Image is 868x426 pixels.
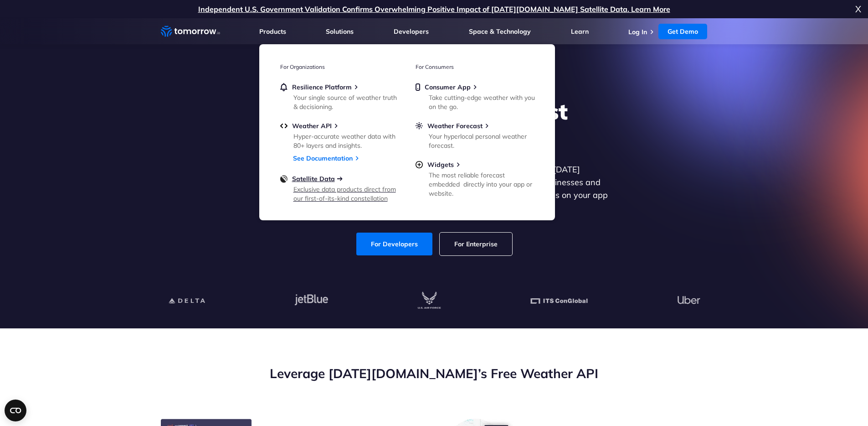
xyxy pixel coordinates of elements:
[259,27,286,36] a: Products
[416,161,534,196] a: WidgetsThe most reliable forecast embedded directly into your app or website.
[161,365,708,382] h2: Leverage [DATE][DOMAIN_NAME]’s Free Weather API
[326,27,354,36] a: Solutions
[571,27,589,36] a: Learn
[416,122,534,148] a: Weather ForecastYour hyperlocal personal weather forecast.
[425,83,471,91] span: Consumer App
[628,28,647,36] a: Log In
[293,93,400,111] div: Your single source of weather truth & decisioning.
[416,83,534,109] a: Consumer AppTake cutting-edge weather with you on the go.
[440,233,512,255] a: For Enterprise
[416,83,420,91] img: mobile.svg
[280,175,288,183] img: satellite-data-menu.png
[292,122,332,130] span: Weather API
[258,98,610,152] h1: Explore the World’s Best Weather API
[427,122,483,130] span: Weather Forecast
[161,25,220,38] a: Home link
[198,5,670,14] a: Independent U.S. Government Validation Confirms Overwhelming Positive Impact of [DATE][DOMAIN_NAM...
[280,175,399,201] a: Satellite DataExclusive data products direct from our first-of-its-kind constellation
[427,161,454,169] span: Widgets
[280,63,399,70] h3: For Organizations
[429,93,535,111] div: Take cutting-edge weather with you on the go.
[394,27,429,36] a: Developers
[5,400,26,421] button: Open CMP widget
[416,122,423,130] img: sun.svg
[429,132,535,150] div: Your hyperlocal personal weather forecast.
[293,185,400,203] div: Exclusive data products direct from our first-of-its-kind constellation
[292,175,335,183] span: Satellite Data
[293,154,353,162] a: See Documentation
[293,132,400,150] div: Hyper-accurate weather data with 80+ layers and insights.
[280,83,399,109] a: Resilience PlatformYour single source of weather truth & decisioning.
[429,171,535,198] div: The most reliable forecast embedded directly into your app or website.
[280,122,288,130] img: api.svg
[416,161,423,169] img: plus-circle.svg
[280,83,288,91] img: bell.svg
[658,24,707,39] a: Get Demo
[469,27,531,36] a: Space & Technology
[416,63,534,70] h3: For Consumers
[292,83,352,91] span: Resilience Platform
[280,122,399,148] a: Weather APIHyper-accurate weather data with 80+ layers and insights.
[258,163,610,214] p: Get reliable and precise weather data through our free API. Count on [DATE][DOMAIN_NAME] for quic...
[356,233,432,255] a: For Developers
